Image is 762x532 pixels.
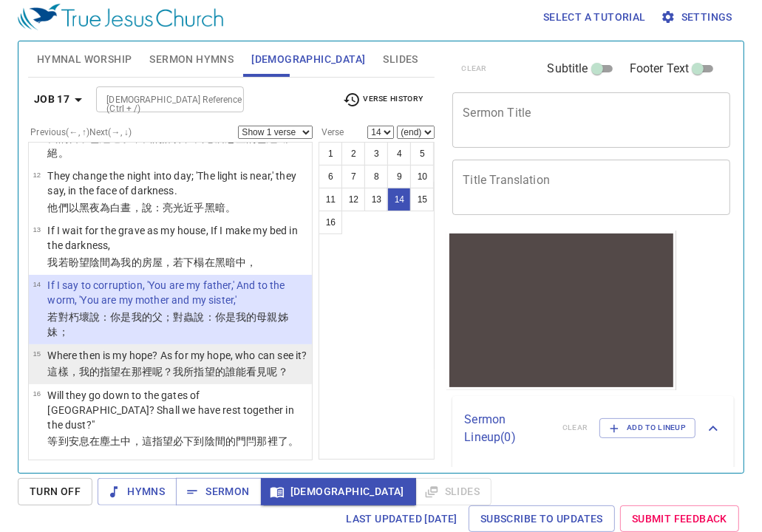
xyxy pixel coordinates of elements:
[69,366,288,378] wh645: ，我的指望
[47,311,288,338] wh1: ；對蟲
[47,200,307,215] p: 他們以黑夜
[33,225,41,233] span: 13
[341,188,365,211] button: 12
[410,165,434,188] button: 10
[163,256,256,268] wh1004: ，若下
[256,435,299,447] wh905: 那裡了。
[658,4,738,31] button: Settings
[387,142,411,166] button: 4
[205,202,236,214] wh7138: 黑暗
[630,60,690,78] span: Footer Text
[341,142,365,166] button: 2
[364,165,388,188] button: 8
[543,8,646,27] span: Select a tutorial
[319,165,342,188] button: 6
[89,435,299,447] wh5183: 在塵土
[98,478,177,505] button: Hymns
[34,90,69,109] b: Job 17
[109,482,165,501] span: Hymns
[410,142,434,166] button: 5
[58,326,69,338] wh269: ；
[33,280,41,288] span: 14
[176,478,261,505] button: Sermon
[183,202,236,214] wh216: 近乎
[537,4,652,31] button: Select a tutorial
[268,366,288,378] wh7789: 呢？
[464,411,550,446] p: Sermon Lineup ( 0 )
[410,188,434,211] button: 15
[47,348,307,363] p: Where then is my hope? As for my hope, who can see it?
[18,4,223,30] img: True Jesus Church
[334,89,432,111] button: Verse History
[364,188,388,211] button: 13
[341,165,365,188] button: 7
[205,435,299,447] wh3381: 陰間
[89,256,256,268] wh6960: 陰間
[47,131,307,160] p: 我的日子
[319,128,344,137] label: Verse
[319,188,342,211] button: 11
[319,211,342,234] button: 16
[225,366,288,378] wh8615: 誰能看見
[194,256,257,268] wh7502: 榻
[28,86,93,113] button: Job 17
[246,256,256,268] wh2822: ，
[452,396,734,461] div: Sermon Lineup(0)clearAdd to Lineup
[47,311,288,338] wh7845: 說
[47,255,307,270] p: 我若盼望
[47,388,307,432] p: Will they go down to the gates of [GEOGRAPHIC_DATA]? Shall we have rest together in the dust?"
[30,482,81,501] span: Turn Off
[599,418,695,437] button: Add to Lineup
[343,91,423,109] span: Verse History
[47,168,307,198] p: They change the night into day; 'The light is near,' they say, in the face of darkness.
[58,147,69,159] wh5423: 。
[101,91,215,108] input: Type Bible Reference
[132,202,237,214] wh3117: ，說：亮光
[149,50,234,69] span: Sermon Hymns
[47,310,307,339] p: 若對朽壞
[664,8,732,27] span: Settings
[480,510,603,528] span: Subscribe to Updates
[383,50,418,69] span: Slides
[632,510,727,528] span: Submit Feedback
[30,128,132,137] label: Previous (←, ↑) Next (→, ↓)
[37,50,132,69] span: Hymnal Worship
[319,142,342,166] button: 1
[120,366,288,378] wh8615: 在那裡呢？我所指望的
[225,202,236,214] wh2822: 。
[47,311,288,338] wh7121: ：你是我的父
[446,231,676,390] iframe: from-child
[387,188,411,211] button: 14
[33,389,41,398] span: 16
[110,256,256,268] wh7585: 為我的房屋
[225,435,299,447] wh7585: 的門閂
[364,142,388,166] button: 3
[120,435,299,447] wh6083: 中，這指望必下到
[18,478,92,505] button: Turn Off
[188,482,249,501] span: Sermon
[33,349,41,358] span: 15
[251,50,365,69] span: [DEMOGRAPHIC_DATA]
[33,171,41,179] span: 12
[205,256,257,268] wh3326: 在黑暗中
[261,478,416,505] button: [DEMOGRAPHIC_DATA]
[548,60,588,78] span: Subtitle
[110,202,236,214] wh7760: 白晝
[609,421,686,434] span: Add to Lineup
[100,202,236,214] wh3915: 為
[47,223,307,253] p: If I wait for the grave as my house, If I make my bed in the darkness,
[273,482,404,501] span: [DEMOGRAPHIC_DATA]
[47,278,307,307] p: If I say to corruption, 'You are my father,' And to the worm, 'You are my mother and my sister,'
[47,364,307,379] p: 這樣
[387,165,411,188] button: 9
[346,510,457,528] span: Last updated [DATE]
[47,434,307,449] p: 等到安息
